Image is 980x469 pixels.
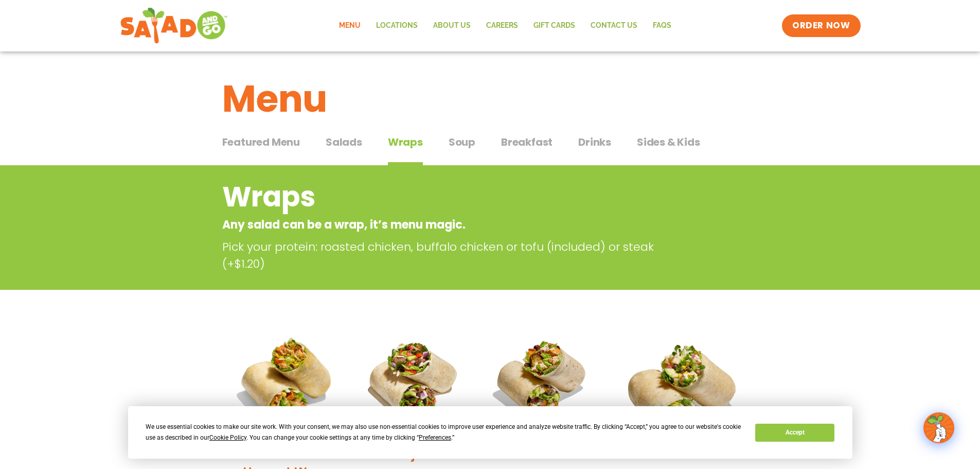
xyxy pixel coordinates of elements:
img: Product photo for Roasted Autumn Wrap [485,325,597,437]
span: Preferences [419,434,451,441]
div: Cookie Consent Prompt [128,406,852,459]
span: Breakfast [501,134,553,150]
span: Sides & Kids [637,134,700,150]
a: ORDER NOW [782,14,860,37]
img: wpChatIcon [924,413,953,442]
span: Cookie Policy [209,434,246,441]
img: new-SAG-logo-768×292 [120,5,228,46]
a: Careers [478,14,526,38]
img: Product photo for Southwest Harvest Wrap [230,325,342,437]
button: Accept [755,424,834,442]
span: Featured Menu [222,134,300,150]
div: We use essential cookies to make our site work. With your consent, we may also use non-essential ... [146,422,743,443]
a: Contact Us [583,14,645,38]
a: GIFT CARDS [526,14,583,38]
span: ORDER NOW [792,20,850,32]
h1: Menu [222,71,758,127]
span: Soup [449,134,475,150]
img: Product photo for BBQ Ranch Wrap [613,325,751,462]
nav: Menu [331,14,679,38]
span: Wraps [388,134,423,150]
a: Menu [331,14,368,38]
div: Tabbed content [222,131,758,166]
a: FAQs [645,14,679,38]
span: Salads [326,134,362,150]
img: Product photo for Fajita Wrap [358,325,470,437]
p: Any salad can be a wrap, it’s menu magic. [222,216,675,233]
h2: Wraps [222,176,675,218]
a: About Us [425,14,478,38]
span: Drinks [578,134,611,150]
a: Locations [368,14,425,38]
p: Pick your protein: roasted chicken, buffalo chicken or tofu (included) or steak (+$1.20) [222,238,680,272]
